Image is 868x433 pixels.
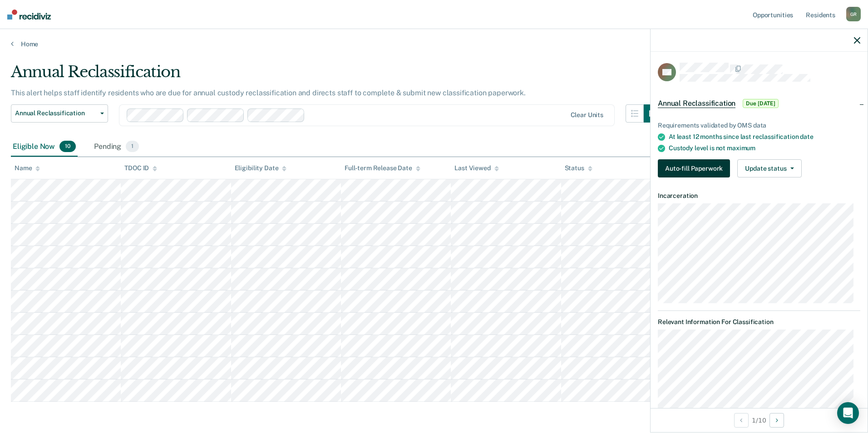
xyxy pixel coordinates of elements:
button: Previous Opportunity [734,413,749,428]
div: Requirements validated by OMS data [658,122,860,129]
div: Eligible Now [11,137,78,157]
div: G R [846,7,861,21]
div: Custody level is not [669,144,860,152]
div: Eligibility Date [235,164,287,172]
span: Annual Reclassification [658,99,735,108]
div: At least 12 months since last reclassification [669,133,860,141]
span: Annual Reclassification [15,109,97,117]
div: Last Viewed [454,164,498,172]
p: This alert helps staff identify residents who are due for annual custody reclassification and dir... [11,89,526,97]
img: Recidiviz [7,10,51,20]
span: date [800,133,813,140]
div: Name [15,164,40,172]
span: 1 [126,141,139,153]
a: Navigate to form link [658,159,734,177]
span: maximum [727,144,755,152]
dt: Incarceration [658,192,860,200]
div: Clear units [571,111,604,119]
button: Auto-fill Paperwork [658,159,730,177]
div: Status [565,164,592,172]
div: Pending [92,137,141,157]
div: Annual ReclassificationDue [DATE] [651,89,868,118]
button: Next Opportunity [769,413,784,428]
span: 10 [59,141,76,153]
button: Update status [737,159,801,177]
div: Open Intercom Messenger [837,402,859,424]
div: 1 / 10 [651,408,868,432]
dt: Relevant Information For Classification [658,318,860,326]
div: Annual Reclassification [11,63,662,89]
div: TDOC ID [124,164,157,172]
a: Home [11,40,857,48]
span: Due [DATE] [743,99,779,108]
div: Full-term Release Date [345,164,420,172]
